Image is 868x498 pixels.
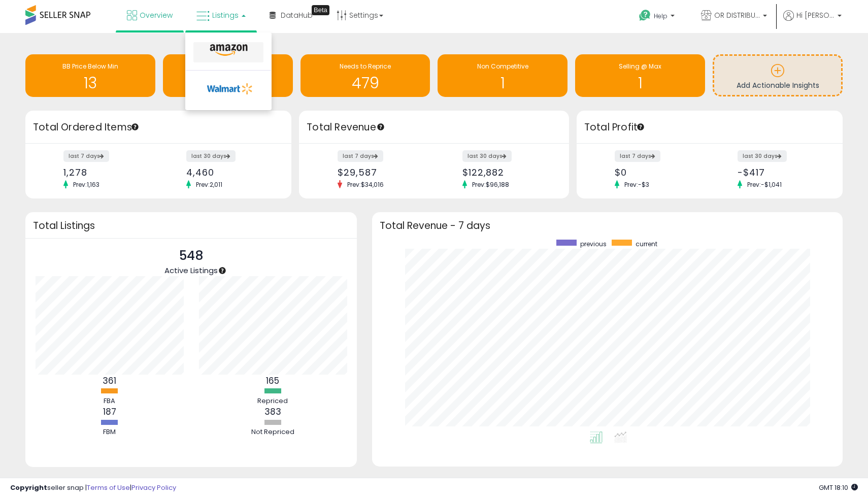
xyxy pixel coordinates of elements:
[242,396,303,406] div: Repriced
[264,406,281,418] b: 383
[338,150,383,162] label: last 7 days
[25,54,155,97] a: BB Price Below Min 13
[783,10,842,33] a: Hi [PERSON_NAME]
[301,54,430,97] a: Needs to Reprice 479
[738,150,787,162] label: last 30 days
[131,483,176,492] a: Privacy Policy
[639,9,651,22] i: Get Help
[306,75,425,91] h1: 479
[33,222,349,229] h3: Total Listings
[30,75,150,91] h1: 13
[218,266,227,275] div: Tooltip anchor
[79,396,140,406] div: FBA
[477,62,528,71] span: Non Competitive
[636,122,645,131] div: Tooltip anchor
[631,2,685,33] a: Help
[619,62,661,71] span: Selling @ Max
[580,240,607,248] span: previous
[338,167,426,178] div: $29,587
[191,180,227,189] span: Prev: 2,011
[130,122,140,131] div: Tooltip anchor
[312,5,329,15] div: Tooltip anchor
[62,62,118,71] span: BB Price Below Min
[281,10,313,20] span: DataHub
[819,483,858,492] span: 2025-09-12 18:10 GMT
[462,167,551,178] div: $122,882
[580,75,700,91] h1: 1
[186,167,274,178] div: 4,460
[168,75,288,91] h1: 0
[68,180,105,189] span: Prev: 1,163
[164,246,218,265] p: 548
[467,180,514,189] span: Prev: $96,188
[584,120,835,135] h3: Total Profit
[103,406,116,418] b: 187
[714,10,760,20] span: OR DISTRIBUTION
[340,62,391,71] span: Needs to Reprice
[63,150,109,162] label: last 7 days
[380,222,835,229] h3: Total Revenue - 7 days
[654,12,667,20] span: Help
[212,10,239,20] span: Listings
[376,122,385,131] div: Tooltip anchor
[342,180,389,189] span: Prev: $34,016
[636,240,657,248] span: current
[242,427,303,437] div: Not Repriced
[714,56,841,95] a: Add Actionable Insights
[164,265,218,276] span: Active Listings
[615,150,660,162] label: last 7 days
[163,54,293,97] a: Inventory Age 0
[140,10,173,20] span: Overview
[186,150,236,162] label: last 30 days
[10,483,176,493] div: seller snap | |
[737,80,819,90] span: Add Actionable Insights
[79,427,140,437] div: FBM
[103,375,116,387] b: 361
[438,54,567,97] a: Non Competitive 1
[462,150,512,162] label: last 30 days
[266,375,279,387] b: 165
[10,483,47,492] strong: Copyright
[619,180,654,189] span: Prev: -$3
[307,120,561,135] h3: Total Revenue
[87,483,130,492] a: Terms of Use
[63,167,151,178] div: 1,278
[742,180,787,189] span: Prev: -$1,041
[615,167,702,178] div: $0
[796,10,834,20] span: Hi [PERSON_NAME]
[443,75,562,91] h1: 1
[33,120,284,135] h3: Total Ordered Items
[738,167,825,178] div: -$417
[575,54,705,97] a: Selling @ Max 1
